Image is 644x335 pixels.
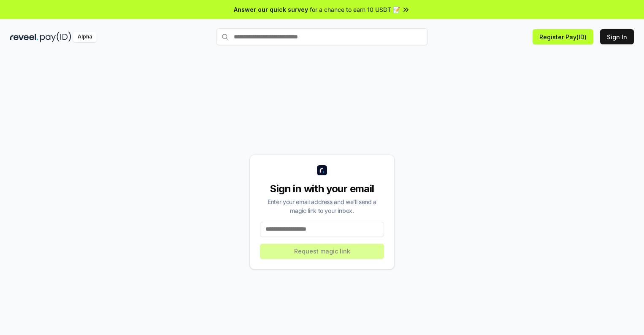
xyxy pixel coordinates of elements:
img: reveel_dark [10,32,38,42]
button: Register Pay(ID) [533,29,593,44]
div: Alpha [73,32,97,42]
div: Enter your email address and we’ll send a magic link to your inbox. [260,197,384,215]
img: logo_small [317,165,327,175]
img: pay_id [40,32,71,42]
button: Sign In [600,29,634,44]
div: Sign in with your email [260,182,384,196]
span: for a chance to earn 10 USDT 📝 [310,5,400,14]
span: Answer our quick survey [234,5,308,14]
